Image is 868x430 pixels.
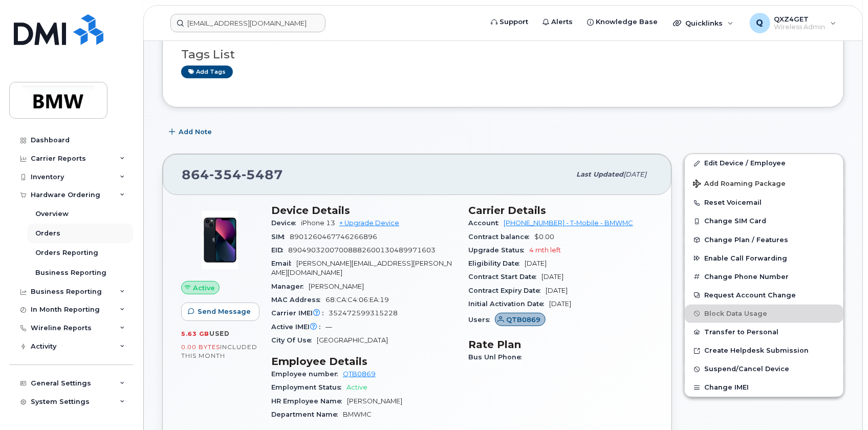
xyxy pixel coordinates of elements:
span: [DATE] [525,260,547,267]
span: 68:CA:C4:06:EA:19 [325,296,389,304]
span: 0.00 Bytes [181,343,220,351]
span: Manager [271,283,309,290]
a: Knowledge Base [580,12,665,32]
span: Add Note [179,127,212,137]
span: [PERSON_NAME] [309,283,364,290]
span: [DATE] [546,287,568,294]
span: Bus Unl Phone [468,353,527,361]
button: Change Phone Number [685,268,843,286]
button: Change IMEI [685,378,843,397]
h3: Device Details [271,204,456,217]
span: used [209,330,230,337]
span: [GEOGRAPHIC_DATA] [317,336,388,344]
span: [PERSON_NAME] [347,397,402,405]
span: Q [756,17,764,29]
iframe: Messenger Launcher [823,385,860,422]
span: Initial Activation Date [468,300,549,308]
a: Add tags [181,66,233,78]
button: Reset Voicemail [685,193,843,212]
a: QTB0869 [495,316,546,324]
span: Users [468,316,495,324]
span: Active [193,283,215,293]
span: [PERSON_NAME][EMAIL_ADDRESS][PERSON_NAME][DOMAIN_NAME] [271,260,452,276]
button: Suspend/Cancel Device [685,360,843,378]
img: image20231002-3703462-1ig824h.jpeg [189,209,251,271]
span: MAC Address [271,296,325,304]
span: Contract balance [468,233,534,241]
span: QXZ4GET [774,15,826,23]
span: Upgrade Status [468,246,529,254]
h3: Tags List [181,48,825,61]
span: [DATE] [623,170,646,178]
span: Send Message [198,307,251,316]
span: Quicklinks [685,19,723,27]
span: BMWMC [343,411,372,418]
span: Device [271,219,301,227]
button: Add Note [162,123,221,141]
button: Block Data Usage [685,305,843,323]
span: SIM [271,233,290,241]
span: 5487 [242,167,283,182]
span: $0.00 [534,233,554,241]
span: Alerts [551,17,573,27]
span: 5.63 GB [181,330,209,337]
a: Edit Device / Employee [685,154,843,173]
span: Email [271,260,296,267]
span: 4 mth left [529,246,561,254]
span: Suspend/Cancel Device [704,365,789,373]
div: QXZ4GET [743,13,843,33]
a: Create Helpdesk Submission [685,341,843,360]
span: 8901260467746266896 [290,233,377,241]
span: Employment Status [271,383,346,391]
h3: Carrier Details [468,204,653,217]
span: Contract Expiry Date [468,287,546,294]
span: [DATE] [541,273,563,281]
span: QTB0869 [507,315,541,325]
span: iPhone 13 [301,219,335,227]
span: Active IMEI [271,323,325,331]
span: Knowledge Base [596,17,658,27]
button: Send Message [181,303,259,321]
h3: Employee Details [271,355,456,368]
a: Support [484,12,535,32]
input: Find something... [170,14,325,32]
button: Request Account Change [685,286,843,305]
a: Alerts [535,12,580,32]
span: Department Name [271,411,343,418]
a: [PHONE_NUMBER] - T-Mobile - BMWMC [504,219,633,227]
span: Contract Start Date [468,273,541,281]
span: Wireless Admin [774,23,826,31]
button: Enable Call Forwarding [685,249,843,268]
div: Quicklinks [666,13,741,33]
button: Change Plan / Features [685,231,843,249]
span: Add Roaming Package [693,180,786,189]
span: 89049032007008882600130489971603 [288,246,436,254]
span: Change Plan / Features [704,236,788,244]
span: Carrier IMEI [271,309,329,317]
button: Transfer to Personal [685,323,843,341]
span: Account [468,219,504,227]
span: 352472599315228 [329,309,398,317]
span: 354 [209,167,242,182]
a: QTB0869 [343,370,376,378]
span: HR Employee Name [271,397,347,405]
button: Change SIM Card [685,212,843,230]
a: + Upgrade Device [339,219,399,227]
span: Active [346,383,367,391]
span: Eligibility Date [468,260,525,267]
span: Enable Call Forwarding [704,254,787,262]
span: 864 [182,167,283,182]
span: — [325,323,332,331]
span: City Of Use [271,336,317,344]
button: Add Roaming Package [685,173,843,193]
h3: Rate Plan [468,338,653,351]
span: Employee number [271,370,343,378]
span: Support [500,17,528,27]
span: EID [271,246,288,254]
span: Last updated [576,170,623,178]
span: [DATE] [549,300,571,308]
